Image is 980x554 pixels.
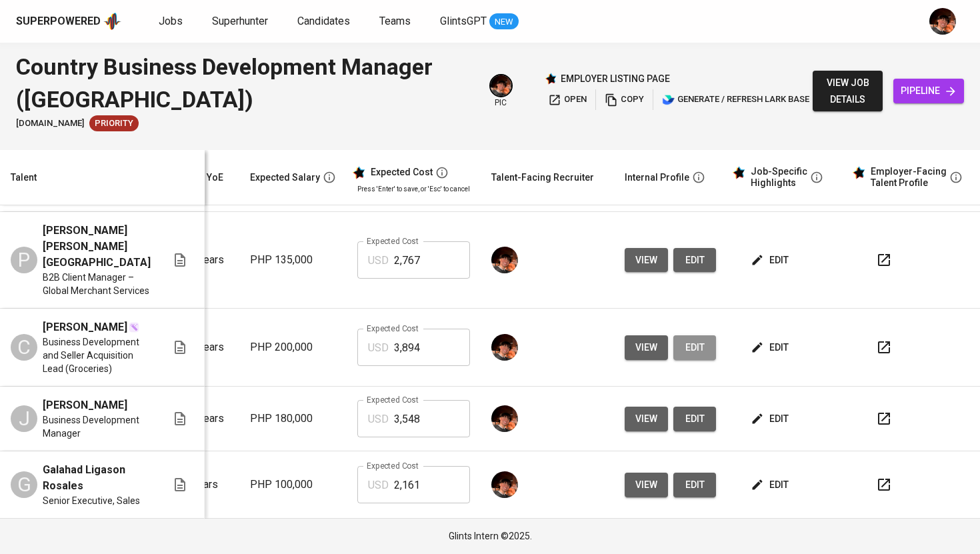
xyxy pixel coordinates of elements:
[379,13,413,30] a: Teams
[250,252,336,268] p: PHP 135,000
[440,15,487,27] span: GlintsGPT
[11,405,37,432] div: J
[813,71,883,111] button: view job details
[684,252,705,269] span: edit
[673,407,716,431] button: edit
[491,334,518,361] img: diemas@glints.com
[89,117,139,130] span: Priority
[352,166,365,179] img: glints_star.svg
[16,11,121,31] a: Superpoweredapp logo
[659,89,813,110] button: lark generate / refresh lark base
[43,319,127,335] span: [PERSON_NAME]
[297,15,350,27] span: Candidates
[662,92,809,107] span: generate / refresh lark base
[250,169,320,186] div: Expected Salary
[368,340,389,356] p: USD
[635,252,657,269] span: view
[673,248,716,273] button: edit
[183,477,229,493] p: 9 years
[635,339,657,356] span: view
[368,411,389,427] p: USD
[368,477,389,493] p: USD
[491,169,594,186] div: Talent-Facing Recruiter
[183,252,229,268] p: 16 years
[183,411,229,427] p: 10 years
[43,397,127,413] span: [PERSON_NAME]
[871,166,947,189] div: Employer-Facing Talent Profile
[16,14,101,29] div: Superpowered
[11,169,37,186] div: Talent
[212,13,271,30] a: Superhunter
[183,339,229,355] p: 10 years
[684,339,705,356] span: edit
[673,335,716,360] button: edit
[43,223,151,271] span: [PERSON_NAME] [PERSON_NAME][GEOGRAPHIC_DATA]
[748,407,794,431] button: edit
[635,477,657,493] span: view
[561,72,670,85] p: employer listing page
[635,411,657,427] span: view
[748,335,794,360] button: edit
[748,248,794,273] button: edit
[129,322,139,333] img: magic_wand.svg
[753,411,789,427] span: edit
[371,167,433,179] div: Expected Cost
[43,271,151,297] span: B2B Client Manager – Global Merchant Services
[751,166,807,189] div: Job-Specific Highlights
[852,166,865,179] img: glints_star.svg
[601,89,647,110] button: copy
[625,248,668,273] button: view
[684,411,705,427] span: edit
[929,8,956,35] img: diemas@glints.com
[545,73,557,85] img: Glints Star
[43,494,140,507] span: Senior Executive, Sales
[11,334,37,361] div: C
[605,92,644,107] span: copy
[684,477,705,493] span: edit
[489,15,519,29] span: NEW
[753,477,789,493] span: edit
[732,166,745,179] img: glints_star.svg
[491,405,518,432] img: diemas@glints.com
[491,471,518,498] img: diemas@glints.com
[16,51,473,115] div: Country Business Development Manager ([GEOGRAPHIC_DATA])
[440,13,519,30] a: GlintsGPT NEW
[16,117,84,130] span: [DOMAIN_NAME]
[753,339,789,356] span: edit
[545,89,590,110] button: open
[297,13,353,30] a: Candidates
[625,169,689,186] div: Internal Profile
[893,79,964,103] a: pipeline
[43,462,151,494] span: Galahad Ligason Rosales
[491,247,518,273] img: diemas@glints.com
[250,411,336,427] p: PHP 180,000
[368,253,389,269] p: USD
[11,247,37,273] div: P
[357,184,470,194] p: Press 'Enter' to save, or 'Esc' to cancel
[250,477,336,493] p: PHP 100,000
[662,93,675,107] img: lark
[625,335,668,360] button: view
[159,15,183,27] span: Jobs
[379,15,411,27] span: Teams
[904,83,953,99] span: pipeline
[11,471,37,498] div: G
[159,13,185,30] a: Jobs
[625,407,668,431] button: view
[548,92,587,107] span: open
[212,15,268,27] span: Superhunter
[673,473,716,497] button: edit
[250,339,336,355] p: PHP 200,000
[491,75,511,96] img: diemas@glints.com
[753,252,789,269] span: edit
[43,413,151,440] span: Business Development Manager
[823,75,873,107] span: view job details
[43,335,151,375] span: Business Development and Seller Acquisition Lead (Groceries)
[103,11,121,31] img: app logo
[748,473,794,497] button: edit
